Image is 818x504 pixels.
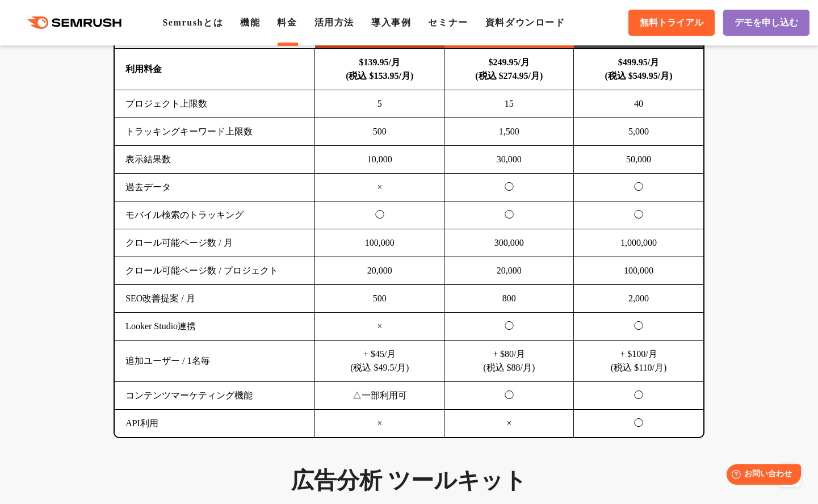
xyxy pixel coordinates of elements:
td: 2,000 [574,285,703,313]
td: 5 [315,90,444,118]
b: 利用料金 [125,64,162,74]
td: 過去データ [115,174,315,201]
h3: 広告分析 ツールキット [114,467,704,495]
td: 追加ユーザー / 1名毎 [115,341,315,382]
b: $249.95/月 (税込 $274.95/月) [475,57,543,81]
a: 料金 [277,18,297,27]
td: ◯ [574,313,703,341]
td: ◯ [444,382,574,410]
td: 30,000 [444,146,574,174]
td: SEO改善提案 / 月 [115,285,315,313]
td: 1,000,000 [574,229,703,257]
span: デモを申し込む [735,17,798,29]
td: 50,000 [574,146,703,174]
a: 資料ダウンロード [485,18,565,27]
td: ◯ [315,201,444,229]
td: トラッキングキーワード上限数 [115,118,315,146]
a: 活用方法 [314,18,354,27]
a: Semrushとは [162,18,223,27]
b: $139.95/月 (税込 $153.95/月) [346,57,413,81]
td: 500 [315,285,444,313]
td: API利用 [115,410,315,438]
td: + $80/月 (税込 $88/月) [444,341,574,382]
td: + $45/月 (税込 $49.5/月) [315,341,444,382]
td: ◯ [574,201,703,229]
a: 導入事例 [371,18,411,27]
td: ◯ [574,174,703,201]
td: 100,000 [315,229,444,257]
td: クロール可能ページ数 / プロジェクト [115,257,315,285]
td: × [315,410,444,438]
td: × [444,410,574,438]
td: Looker Studio連携 [115,313,315,341]
td: 5,000 [574,118,703,146]
td: 20,000 [444,257,574,285]
td: 800 [444,285,574,313]
a: デモを申し込む [723,10,809,36]
td: 1,500 [444,118,574,146]
a: 機能 [240,18,260,27]
td: ◯ [444,174,574,201]
td: 10,000 [315,146,444,174]
td: ◯ [444,201,574,229]
td: ◯ [444,313,574,341]
td: 40 [574,90,703,118]
td: × [315,313,444,341]
td: 300,000 [444,229,574,257]
td: 100,000 [574,257,703,285]
span: 無料トライアル [640,17,703,29]
td: 表示結果数 [115,146,315,174]
td: ◯ [574,382,703,410]
td: モバイル検索のトラッキング [115,201,315,229]
td: 500 [315,118,444,146]
td: ◯ [574,410,703,438]
a: セミナー [428,18,468,27]
a: 無料トライアル [628,10,715,36]
td: 20,000 [315,257,444,285]
td: クロール可能ページ数 / 月 [115,229,315,257]
b: $499.95/月 (税込 $549.95/月) [605,57,673,81]
td: + $100/月 (税込 $110/月) [574,341,703,382]
td: × [315,174,444,201]
td: 15 [444,90,574,118]
iframe: Help widget launcher [717,460,806,492]
td: コンテンツマーケティング機能 [115,382,315,410]
td: △一部利用可 [315,382,444,410]
td: プロジェクト上限数 [115,90,315,118]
